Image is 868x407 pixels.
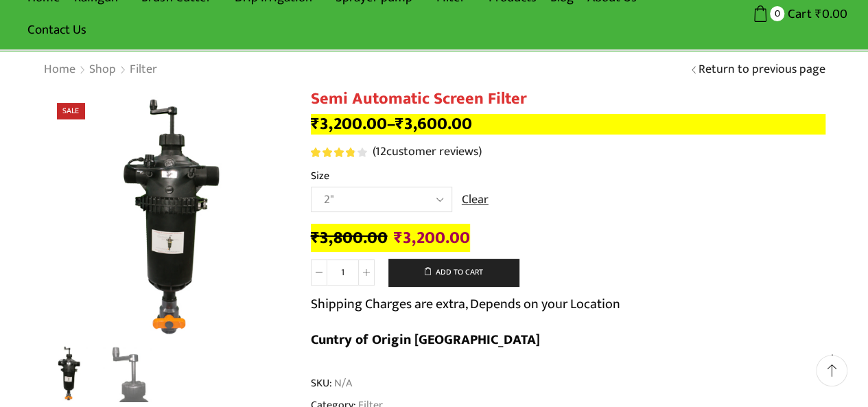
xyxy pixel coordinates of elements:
a: Home [43,61,76,79]
p: – [311,114,825,135]
span: Cart [784,5,812,23]
span: ₹ [815,3,822,25]
a: 0 Cart ₹0.00 [727,1,847,27]
p: Shipping Charges are extra, Depends on your Location [311,293,620,315]
div: Rated 3.92 out of 5 [311,148,366,157]
nav: Breadcrumb [43,61,158,79]
div: 1 / 2 [43,93,290,340]
a: 2 [103,347,160,404]
bdi: 3,200.00 [394,224,470,252]
span: Rated out of 5 based on customer ratings [311,148,355,157]
a: Clear options [462,191,489,209]
span: N/A [332,375,352,391]
a: Contact Us [21,14,93,46]
span: ₹ [394,224,403,252]
bdi: 3,200.00 [311,110,387,138]
h1: Semi Automatic Screen Filter [311,89,825,109]
bdi: 3,800.00 [311,224,388,252]
a: Filter [129,61,158,79]
b: Cuntry of Origin [GEOGRAPHIC_DATA] [311,328,540,351]
input: Product quantity [327,259,358,286]
button: Add to cart [388,259,519,286]
bdi: 3,600.00 [395,110,472,138]
label: Size [311,168,329,184]
span: SKU: [311,375,825,391]
span: 12 [375,141,386,162]
span: ₹ [311,224,320,252]
bdi: 0.00 [815,3,847,25]
span: ₹ [311,110,320,138]
a: Shop [89,61,117,79]
span: 12 [311,148,369,157]
a: Return to previous page [699,61,825,79]
a: (12customer reviews) [373,143,482,161]
span: Sale [57,103,84,119]
span: ₹ [395,110,404,138]
img: Semi Automatic Screen Filter [40,345,97,402]
li: 1 / 2 [40,347,97,402]
span: 0 [770,6,784,21]
li: 2 / 2 [103,347,160,402]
